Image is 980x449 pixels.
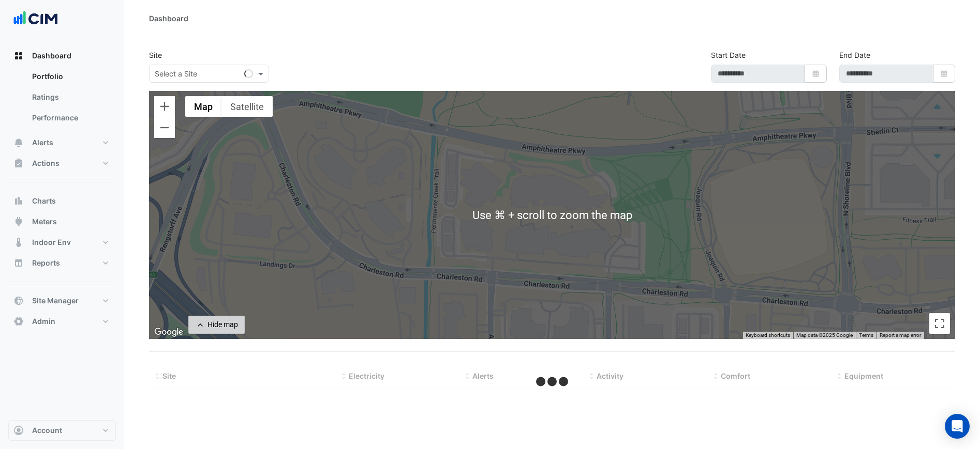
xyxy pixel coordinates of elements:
[929,313,950,334] button: Toggle fullscreen view
[154,117,175,138] button: Zoom out
[844,371,883,380] span: Equipment
[880,332,921,338] a: Report a map error
[13,237,24,247] app-icon: Indoor Env
[149,13,188,24] div: Dashboard
[597,371,623,380] span: Activity
[162,371,176,380] span: Site
[32,216,57,227] span: Meters
[349,371,384,380] span: Electricity
[8,45,116,66] button: Dashboard
[207,319,238,330] div: Hide map
[32,51,71,61] span: Dashboard
[185,96,221,117] button: Show street map
[154,96,175,117] button: Zoom in
[32,237,71,247] span: Indoor Env
[221,96,273,117] button: Show satellite imagery
[859,332,873,338] a: Terms (opens in new tab)
[13,196,24,206] app-icon: Charts
[152,326,186,339] a: Open this area in Google Maps (opens a new window)
[721,371,750,380] span: Comfort
[13,316,24,327] app-icon: Admin
[32,158,60,168] span: Actions
[32,196,56,206] span: Charts
[152,326,186,339] img: Google
[796,332,853,338] span: Map data ©2025 Google
[32,296,79,306] span: Site Manager
[32,137,53,148] span: Alerts
[8,253,116,273] button: Reports
[12,8,59,29] img: Company Logo
[839,50,870,60] label: End Date
[188,316,245,334] button: Hide map
[13,296,24,306] app-icon: Site Manager
[8,132,116,153] button: Alerts
[13,258,24,268] app-icon: Reports
[24,66,116,87] a: Portfolio
[8,420,116,441] button: Account
[24,87,116,107] a: Ratings
[13,51,24,61] app-icon: Dashboard
[13,158,24,168] app-icon: Actions
[8,311,116,332] button: Admin
[8,211,116,232] button: Meters
[8,153,116,174] button: Actions
[472,371,494,380] span: Alerts
[24,107,116,128] a: Performance
[32,316,55,327] span: Admin
[149,50,162,60] label: Site
[32,425,62,436] span: Account
[13,137,24,148] app-icon: Alerts
[945,414,970,439] div: Open Intercom Messenger
[746,332,790,339] button: Keyboard shortcuts
[711,50,746,60] label: Start Date
[8,191,116,211] button: Charts
[8,232,116,253] button: Indoor Env
[8,66,116,132] div: Dashboard
[13,216,24,227] app-icon: Meters
[32,258,60,268] span: Reports
[8,290,116,311] button: Site Manager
